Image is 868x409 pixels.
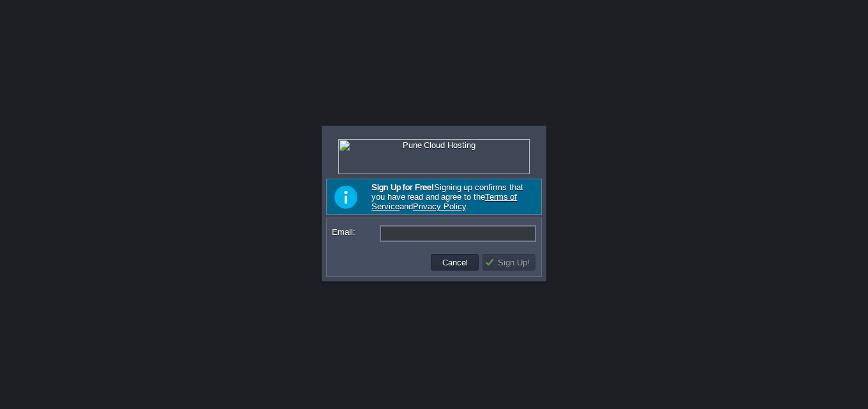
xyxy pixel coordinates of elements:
[338,139,530,174] img: Pune Cloud Hosting
[326,179,542,215] div: Signing up confirms that you have read and agree to the and .
[413,202,466,211] a: Privacy Policy
[371,182,434,192] b: Sign Up for Free!
[484,257,534,268] button: Sign Up!
[438,257,472,268] button: Cancel
[371,192,517,211] a: Terms of Service
[332,225,378,239] label: Email:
